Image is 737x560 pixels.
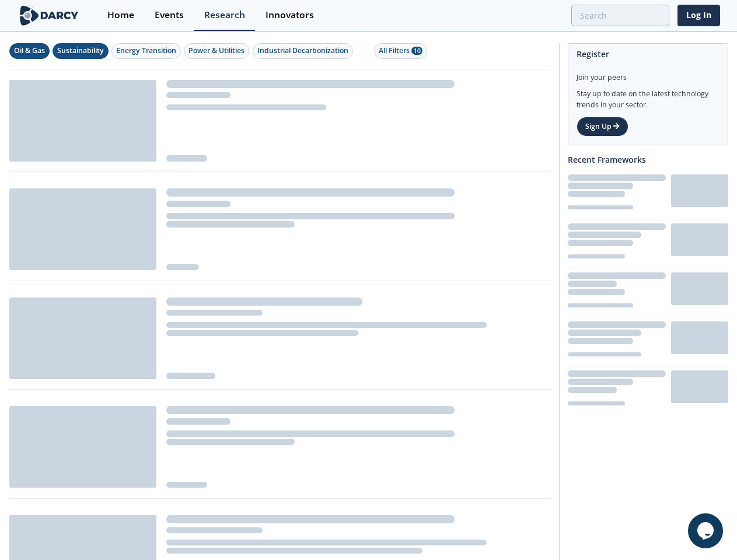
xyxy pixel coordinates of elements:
[571,5,669,26] input: Advanced Search
[411,47,422,55] span: 10
[577,117,628,136] a: Sign Up
[374,43,427,59] button: All Filters 10
[155,10,184,20] div: Events
[379,45,422,56] div: All Filters
[116,45,176,56] div: Energy Transition
[188,45,244,56] div: Power & Utilities
[204,10,245,20] div: Research
[14,45,45,56] div: Oil & Gas
[57,45,104,56] div: Sustainability
[107,10,134,20] div: Home
[253,43,353,59] button: Industrial Decarbonization
[184,43,249,59] button: Power & Utilities
[577,64,719,83] div: Join your peers
[111,43,181,59] button: Energy Transition
[9,43,50,59] button: Oil & Gas
[53,43,109,59] button: Sustainability
[257,45,348,56] div: Industrial Decarbonization
[577,83,719,110] div: Stay up to date on the latest technology trends in your sector.
[18,5,81,26] img: logo-wide.svg
[266,10,314,20] div: Innovators
[568,149,728,170] div: Recent Frameworks
[577,44,719,64] div: Register
[688,513,725,548] iframe: chat widget
[677,5,720,26] a: Log In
